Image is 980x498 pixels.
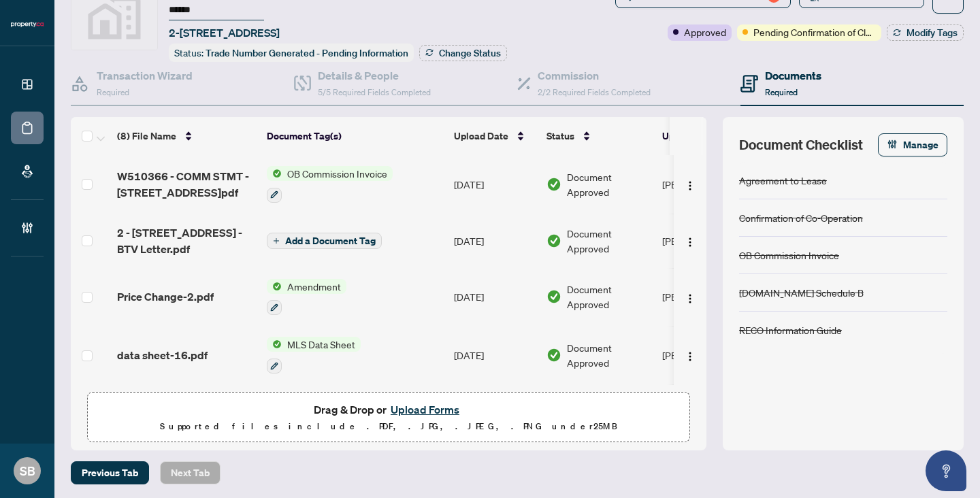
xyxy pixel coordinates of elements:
span: Pending Confirmation of Closing [753,24,876,39]
td: [PERSON_NAME] [657,268,759,327]
img: logo [11,20,44,29]
button: Logo [679,173,701,195]
span: Document Approved [567,282,651,312]
th: (8) File Name [112,117,261,155]
p: Supported files include .PDF, .JPG, .JPEG, .PNG under 25 MB [96,418,681,435]
span: Drag & Drop or [314,401,463,418]
button: Status IconMLS Data Sheet [267,337,361,373]
span: 5/5 Required Fields Completed [318,87,431,97]
button: Upload Forms [387,401,463,418]
th: Document Tag(s) [261,117,448,155]
span: Previous Tab [82,462,138,484]
span: plus [273,237,280,244]
button: Next Tab [160,461,220,484]
button: Add a Document Tag [267,233,382,249]
button: Logo [679,230,701,252]
span: Change Status [439,48,501,58]
td: [PERSON_NAME] [657,214,759,268]
span: Price Change-2.pdf [117,288,214,305]
div: [DOMAIN_NAME] Schedule B [739,285,864,300]
div: OB Commission Invoice [739,248,839,263]
button: Manage [878,133,947,156]
div: Status: [169,44,414,62]
td: [DATE] [448,326,541,384]
img: Logo [685,293,696,304]
img: Logo [685,351,696,362]
span: Manage [903,134,938,156]
span: SB [20,461,35,480]
th: Uploaded By [657,117,759,155]
span: Required [765,87,798,97]
span: Add a Document Tag [285,236,376,246]
span: Document Checklist [739,135,863,154]
td: [DATE] [448,268,541,327]
img: Document Status [546,177,561,192]
span: Trade Number Generated - Pending Information [206,47,408,59]
img: Logo [685,237,696,248]
button: Previous Tab [71,461,149,484]
td: [DATE] [448,384,541,443]
span: Upload Date [454,129,508,144]
button: Change Status [419,45,507,61]
td: [DATE] [448,155,541,214]
button: Modify Tags [887,24,964,41]
button: Logo [679,286,701,308]
span: Document Approved [567,340,651,370]
span: 2-[STREET_ADDRESS] [169,24,280,41]
th: Status [541,117,657,155]
span: OB Commission Invoice [282,166,393,181]
span: data sheet-16.pdf [117,347,208,363]
span: Required [97,87,129,97]
button: Open asap [926,450,966,491]
img: Status Icon [267,166,282,181]
span: Document Approved [567,226,651,256]
img: Status Icon [267,279,282,294]
img: Document Status [546,233,561,248]
h4: Transaction Wizard [97,67,193,84]
button: Logo [679,344,701,366]
h4: Details & People [318,67,431,84]
span: Amendment [282,279,346,294]
th: Upload Date [448,117,541,155]
button: Add a Document Tag [267,232,382,250]
button: Status IconAmendment [267,279,346,316]
span: Approved [684,24,726,39]
div: Confirmation of Co-Operation [739,210,863,225]
h4: Commission [538,67,651,84]
td: [PERSON_NAME] [657,326,759,384]
span: Modify Tags [906,28,958,37]
img: Document Status [546,289,561,304]
div: Agreement to Lease [739,173,827,188]
button: Status IconOB Commission Invoice [267,166,393,203]
span: (8) File Name [117,129,176,144]
span: 2/2 Required Fields Completed [538,87,651,97]
span: MLS Data Sheet [282,337,361,352]
img: Logo [685,180,696,191]
h4: Documents [765,67,821,84]
span: Document Approved [567,169,651,199]
td: [DATE] [448,214,541,268]
td: [PERSON_NAME] [657,155,759,214]
img: Document Status [546,348,561,363]
span: W510366 - COMM STMT - [STREET_ADDRESS]pdf [117,168,256,201]
span: Status [546,129,574,144]
span: 2 - [STREET_ADDRESS] - BTV Letter.pdf [117,225,256,257]
span: Drag & Drop orUpload FormsSupported files include .PDF, .JPG, .JPEG, .PNG under25MB [88,393,689,443]
td: [PERSON_NAME] [657,384,759,443]
div: RECO Information Guide [739,322,842,337]
img: Status Icon [267,337,282,352]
